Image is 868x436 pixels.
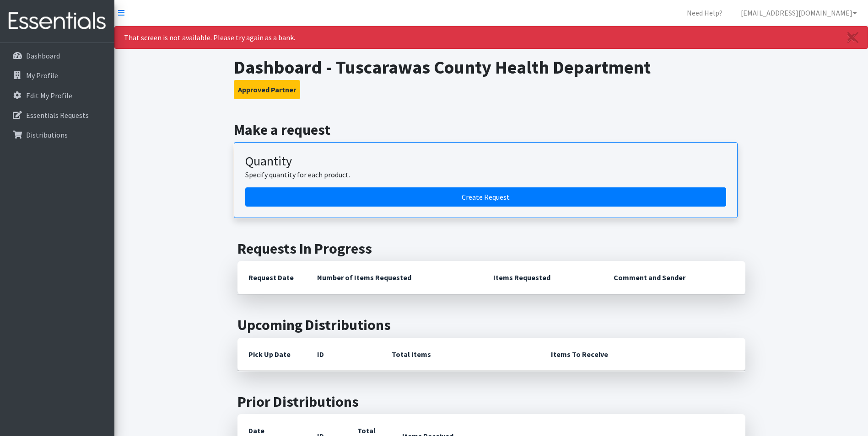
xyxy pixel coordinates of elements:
a: Essentials Requests [4,106,111,124]
p: Distributions [26,130,68,139]
h2: Upcoming Distributions [237,316,745,334]
h2: Prior Distributions [237,393,745,410]
p: Essentials Requests [26,111,89,120]
th: ID [306,338,381,371]
th: Pick Up Date [237,338,306,371]
img: HumanEssentials [4,6,111,37]
button: Approved Partner [234,80,300,99]
h2: Requests In Progress [237,240,745,257]
a: My Profile [4,66,111,85]
p: Edit My Profile [26,91,72,100]
a: Distributions [4,126,111,144]
a: Create a request by quantity [245,187,726,207]
a: Edit My Profile [4,86,111,105]
a: Close [838,27,868,48]
th: Total Items [381,338,540,371]
a: [EMAIL_ADDRESS][DOMAIN_NAME] [733,4,864,22]
div: That screen is not available. Please try again as a bank. [114,26,868,49]
h1: Dashboard - Tuscarawas County Health Department [234,56,749,78]
th: Items Requested [482,261,603,294]
a: Dashboard [4,47,111,65]
p: My Profile [26,71,58,80]
th: Request Date [237,261,306,294]
th: Comment and Sender [603,261,745,294]
th: Items To Receive [540,338,745,371]
th: Number of Items Requested [306,261,483,294]
h3: Quantity [245,154,726,169]
p: Dashboard [26,51,60,60]
a: Need Help? [679,4,730,22]
h2: Make a request [234,121,749,138]
p: Specify quantity for each product. [245,169,726,180]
